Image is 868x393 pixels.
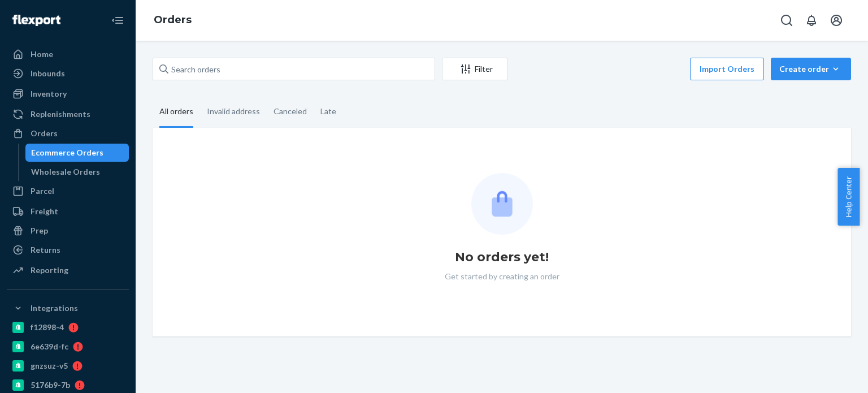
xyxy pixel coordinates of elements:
a: Returns [7,241,129,259]
a: Inventory [7,85,129,103]
div: Replenishments [31,109,90,120]
a: Freight [7,202,129,221]
div: Returns [31,244,60,256]
div: Wholesale Orders [31,166,100,178]
div: Ecommerce Orders [31,147,103,158]
a: Reporting [7,261,129,279]
h1: No orders yet! [455,248,549,266]
a: f12898-4 [7,318,129,336]
a: Replenishments [7,105,129,123]
ol: breadcrumbs [145,4,201,37]
div: Orders [31,128,58,139]
a: Inbounds [7,64,129,83]
a: Parcel [7,182,129,200]
div: Integrations [31,303,78,314]
button: Import Orders [690,58,764,80]
button: Integrations [7,299,129,317]
img: Empty list [471,173,533,235]
div: 6e639d-fc [31,341,68,352]
a: 6e639d-fc [7,338,129,356]
div: Late [320,97,336,126]
div: Home [31,49,53,60]
a: gnzsuz-v5 [7,357,129,375]
div: gnzsuz-v5 [31,360,68,372]
div: Prep [31,225,48,236]
a: Home [7,45,129,63]
a: Wholesale Orders [25,163,129,181]
div: f12898-4 [31,322,64,333]
button: Open Search Box [775,9,798,32]
a: Prep [7,222,129,240]
a: Ecommerce Orders [25,144,129,162]
div: Filter [442,63,507,75]
button: Create order [771,58,851,80]
div: Create order [779,63,843,75]
button: Filter [442,58,507,80]
div: Inbounds [31,68,65,79]
img: Flexport logo [12,15,60,26]
div: Reporting [31,265,68,276]
div: All orders [159,97,193,128]
button: Open notifications [800,9,823,32]
div: Canceled [274,97,307,126]
button: Open account menu [825,9,848,32]
div: Freight [31,206,58,217]
div: Inventory [31,88,67,100]
a: Orders [154,14,192,26]
div: Parcel [31,185,54,197]
a: Orders [7,124,129,142]
div: Invalid address [207,97,260,126]
input: Search orders [153,58,435,80]
p: Get started by creating an order [445,271,559,282]
button: Help Center [837,168,860,226]
div: 5176b9-7b [31,379,70,391]
button: Close Navigation [106,9,129,32]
